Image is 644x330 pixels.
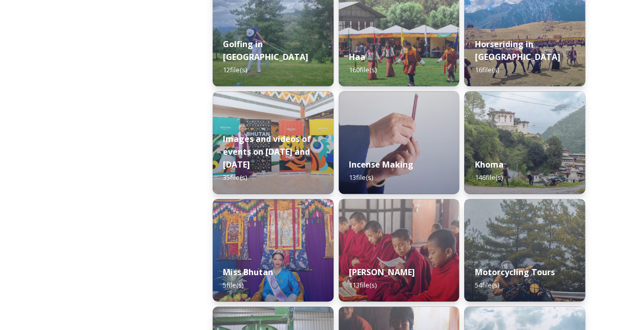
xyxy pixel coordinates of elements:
img: Miss%2520Bhutan%2520Tashi%2520Choden%25205.jpg [213,199,334,301]
span: 146 file(s) [474,173,502,182]
strong: Golfing in [GEOGRAPHIC_DATA] [223,38,308,63]
img: _SCH5631.jpg [339,91,460,194]
strong: Horseriding in [GEOGRAPHIC_DATA] [474,38,560,63]
span: 16 file(s) [474,65,498,74]
span: 54 file(s) [474,280,498,290]
img: Khoma%2520130723%2520by%2520Amp%2520Sripimanwat-7.jpg [464,91,585,194]
strong: Incense Making [349,159,413,170]
span: 35 file(s) [223,173,247,182]
strong: Miss Bhutan [223,266,273,278]
img: A%2520guest%2520with%2520new%2520signage%2520at%2520the%2520airport.jpeg [213,91,334,194]
span: 13 file(s) [349,173,373,182]
strong: [PERSON_NAME] [349,266,415,278]
img: By%2520Leewang%2520Tobgay%252C%2520President%252C%2520The%2520Badgers%2520Motorcycle%2520Club%252... [464,199,585,301]
img: Mongar%2520and%2520Dametshi%2520110723%2520by%2520Amp%2520Sripimanwat-9.jpg [339,199,460,301]
strong: Images and videos of events on [DATE] and [DATE] [223,133,311,170]
span: 113 file(s) [349,280,377,290]
strong: Khoma [474,159,503,170]
strong: Haa [349,51,365,63]
span: 12 file(s) [223,65,247,74]
span: 160 file(s) [349,65,377,74]
strong: Motorcycling Tours [474,266,554,278]
span: 5 file(s) [223,280,243,290]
